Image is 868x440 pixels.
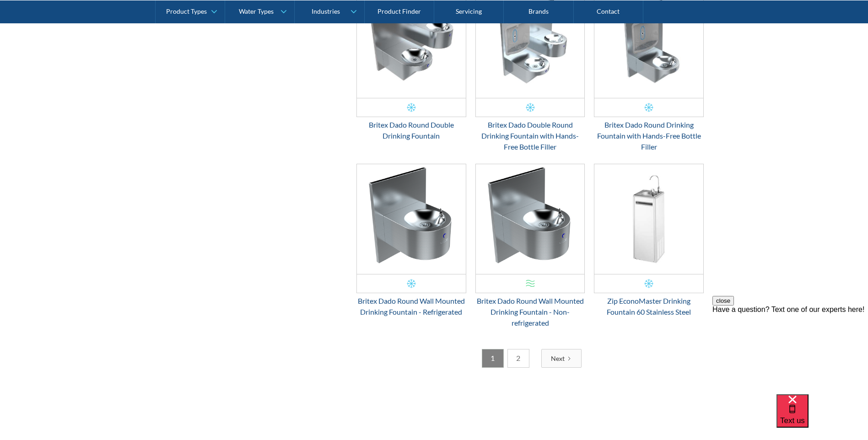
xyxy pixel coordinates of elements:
a: Next Page [541,349,582,368]
div: Britex Dado Round Double Drinking Fountain [356,119,466,141]
div: Zip EconoMaster Drinking Fountain 60 Stainless Steel [594,295,704,317]
div: Industries [312,7,340,15]
a: Britex Dado Round Wall Mounted Drinking Fountain - Non-refrigeratedBritex Dado Round Wall Mounted... [475,164,585,328]
div: Britex Dado Double Round Drinking Fountain with Hands-Free Bottle Filler [475,119,585,152]
div: List [356,349,704,368]
img: Zip EconoMaster Drinking Fountain 60 Stainless Steel [594,164,703,274]
div: Water Types [239,7,274,15]
iframe: podium webchat widget bubble [776,394,868,440]
iframe: podium webchat widget prompt [712,296,868,406]
img: Britex Dado Round Wall Mounted Drinking Fountain - Non-refrigerated [476,164,585,274]
a: Zip EconoMaster Drinking Fountain 60 Stainless SteelZip EconoMaster Drinking Fountain 60 Stainles... [594,164,704,317]
div: Product Types [166,7,207,15]
img: Britex Dado Round Wall Mounted Drinking Fountain - Refrigerated [357,164,466,274]
div: Britex Dado Round Drinking Fountain with Hands-Free Bottle Filler [594,119,704,152]
a: Britex Dado Round Wall Mounted Drinking Fountain - Refrigerated Britex Dado Round Wall Mounted Dr... [356,164,466,317]
a: 1 [482,349,504,368]
div: Britex Dado Round Wall Mounted Drinking Fountain - Refrigerated [356,295,466,317]
div: Britex Dado Round Wall Mounted Drinking Fountain - Non-refrigerated [475,295,585,328]
a: 2 [507,349,529,368]
div: Next [551,354,565,363]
